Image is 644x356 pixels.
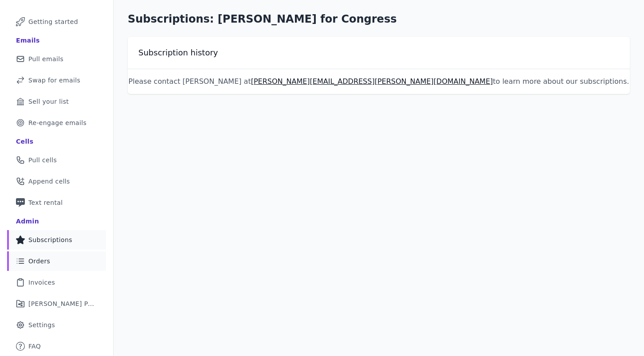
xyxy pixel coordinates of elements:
a: Orders [7,251,106,271]
a: Sell your list [7,92,106,111]
a: FAQ [7,336,106,356]
div: Emails [16,36,40,45]
div: Cells [16,137,33,146]
span: Append cells [28,177,70,186]
a: Append cells [7,172,106,191]
a: [PERSON_NAME][EMAIL_ADDRESS][PERSON_NAME][DOMAIN_NAME] [251,77,493,86]
h1: Subscriptions: [PERSON_NAME] for Congress [128,12,630,26]
a: Pull cells [7,150,106,170]
a: Swap for emails [7,70,106,90]
a: Invoices [7,273,106,292]
span: Pull cells [28,156,57,164]
a: [PERSON_NAME] Performance [7,294,106,313]
span: Swap for emails [28,76,80,85]
a: Subscriptions [7,230,106,250]
a: Re-engage emails [7,113,106,133]
a: Text rental [7,193,106,212]
span: Subscriptions [28,235,72,244]
span: Text rental [28,198,63,207]
span: Sell your list [28,97,69,106]
span: FAQ [28,342,41,351]
span: Settings [28,321,55,329]
div: Admin [16,217,39,226]
a: Getting started [7,12,106,31]
span: Re-engage emails [28,118,86,127]
span: [PERSON_NAME] Performance [28,299,95,308]
span: Invoices [28,278,55,287]
span: Getting started [28,17,78,26]
a: Settings [7,315,106,335]
a: Pull emails [7,49,106,69]
span: Pull emails [28,55,63,63]
p: Please contact [PERSON_NAME] at to learn more about our subscriptions. [128,76,630,87]
span: Orders [28,257,50,266]
h2: Subscription history [138,47,218,58]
